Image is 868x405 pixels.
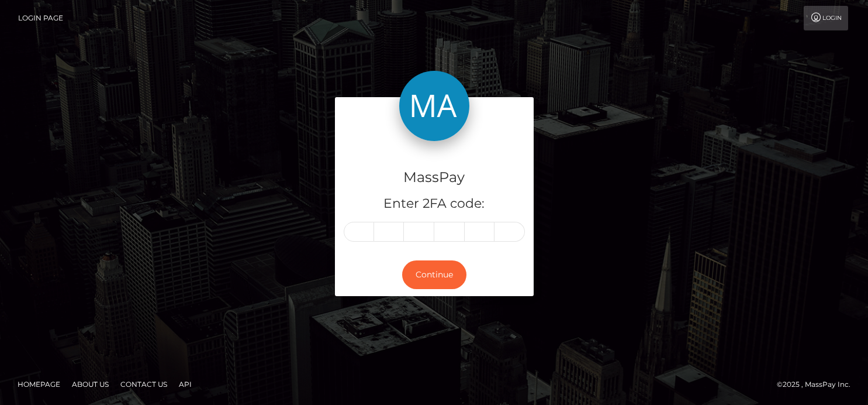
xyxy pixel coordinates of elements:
[344,167,525,188] h4: MassPay
[402,260,466,289] button: Continue
[399,71,469,141] img: MassPay
[18,6,63,30] a: Login Page
[67,375,113,393] a: About Us
[174,375,196,393] a: API
[804,6,848,30] a: Login
[344,195,525,213] h5: Enter 2FA code:
[777,378,859,391] div: © 2025 , MassPay Inc.
[13,375,65,393] a: Homepage
[116,375,172,393] a: Contact Us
